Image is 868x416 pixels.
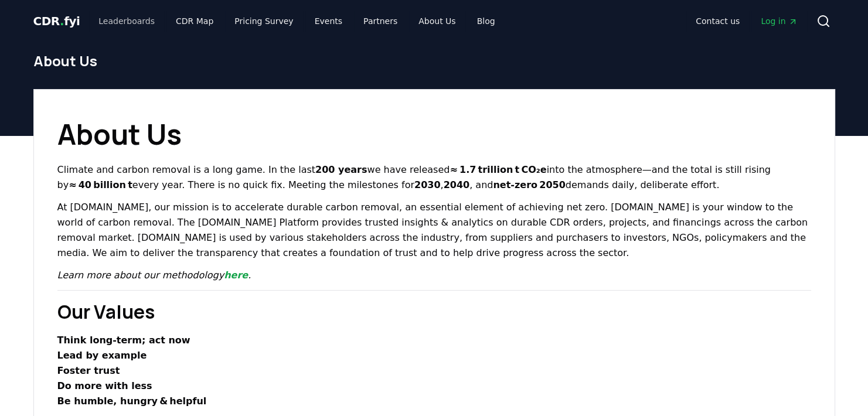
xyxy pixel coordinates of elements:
h2: Our Values [57,298,811,326]
strong: 2040 [444,179,470,190]
a: Blog [468,11,505,32]
nav: Main [686,11,806,32]
p: Climate and carbon removal is a long game. In the last we have released into the atmosphere—and t... [57,162,811,193]
a: Contact us [686,11,749,32]
a: Pricing Survey [225,11,302,32]
a: Log in [751,11,806,32]
span: Log in [761,15,797,27]
strong: ≈ 1.7 trillion t CO₂e [450,164,546,175]
strong: 200 years [315,164,367,175]
h1: About Us [57,113,811,155]
a: CDR Map [166,11,223,32]
nav: Main [89,11,504,32]
a: Partners [354,11,407,32]
strong: 2030 [414,179,441,190]
strong: Think long‑term; act now [57,335,190,346]
a: Events [305,11,352,32]
a: here [224,270,248,281]
strong: ≈ 40 billion t [69,179,132,190]
a: Leaderboards [89,11,164,32]
strong: Be humble, hungry & helpful [57,395,207,407]
span: CDR fyi [33,14,80,28]
h1: About Us [33,52,835,70]
span: . [60,14,64,28]
em: Learn more about our methodology . [57,270,251,281]
a: About Us [409,11,465,32]
strong: Do more with less [57,380,152,391]
p: At [DOMAIN_NAME], our mission is to accelerate durable carbon removal, an essential element of ac... [57,200,811,261]
strong: Lead by example [57,350,147,361]
strong: net‑zero 2050 [493,179,565,190]
strong: Foster trust [57,365,120,376]
a: CDR.fyi [33,13,80,29]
